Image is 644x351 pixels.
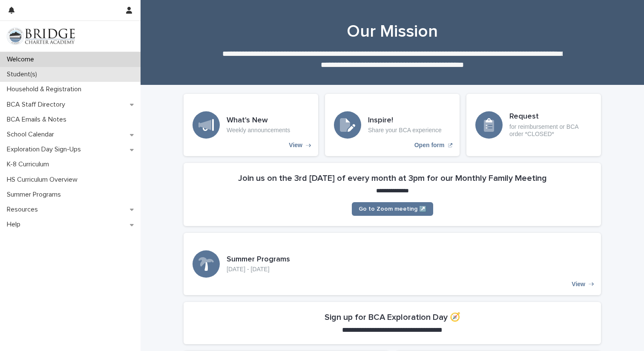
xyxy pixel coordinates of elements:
p: Summer Programs [3,191,68,199]
p: BCA Emails & Notes [3,116,73,124]
h3: Summer Programs [227,255,290,264]
span: Go to Zoom meeting ↗️ [359,206,426,212]
p: View [572,281,585,288]
p: Household & Registration [3,85,88,93]
h3: What's New [227,116,290,125]
h2: Join us on the 3rd [DATE] of every month at 3pm for our Monthly Family Meeting [238,173,547,183]
p: Help [3,220,27,229]
p: School Calendar [3,131,61,139]
p: Open form [414,142,445,149]
p: K-8 Curriculum [3,160,56,168]
p: Student(s) [3,70,44,78]
p: Resources [3,206,45,214]
p: Share your BCA experience [368,127,442,134]
a: Go to Zoom meeting ↗️ [352,202,433,216]
a: View [184,233,601,295]
p: BCA Staff Directory [3,101,72,109]
p: Weekly announcements [227,127,290,134]
p: View [289,142,302,149]
p: [DATE] - [DATE] [227,266,290,273]
h2: Sign up for BCA Exploration Day 🧭 [325,312,460,322]
p: Welcome [3,55,41,64]
a: Open form [325,94,460,156]
p: HS Curriculum Overview [3,176,84,184]
h3: Request [509,112,592,122]
h1: Our Mission [184,21,601,42]
img: V1C1m3IdTEidaUdm9Hs0 [7,28,75,45]
h3: Inspire! [368,116,442,125]
a: View [184,94,318,156]
p: for reimbursement or BCA order *CLOSED* [509,123,592,138]
p: Exploration Day Sign-Ups [3,145,88,154]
